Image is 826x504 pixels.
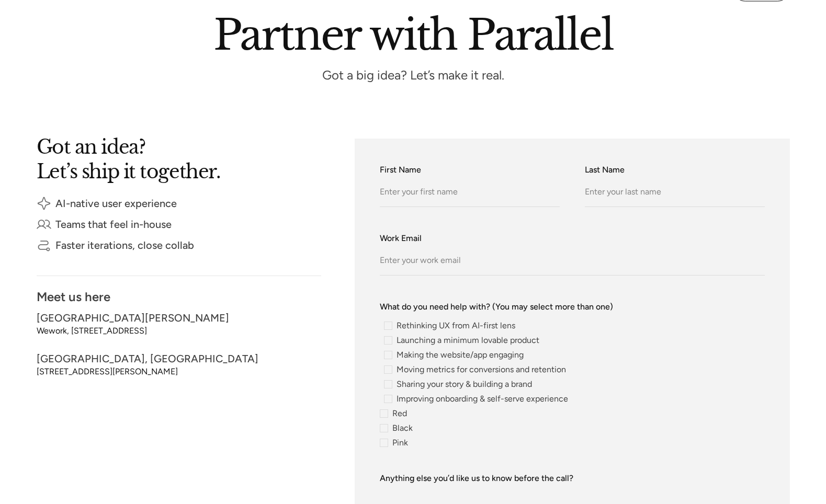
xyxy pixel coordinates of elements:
div: [GEOGRAPHIC_DATA][PERSON_NAME] [37,314,229,322]
h2: Got an idea? Let’s ship it together. [37,139,309,179]
div: Wework, [STREET_ADDRESS] [37,328,229,334]
div: [STREET_ADDRESS][PERSON_NAME] [37,369,258,375]
label: First Name [380,164,560,176]
div: Faster iterations, close collab [55,241,194,248]
h2: Partner with Parallel [115,15,711,50]
input: Black [380,424,413,432]
label: Last Name [585,164,765,176]
p: Got a big idea? Let’s make it real. [256,71,570,80]
div: AI-native user experience [55,199,177,207]
div: [GEOGRAPHIC_DATA], [GEOGRAPHIC_DATA] [37,355,258,362]
div: Meet us here [37,293,321,302]
input: Enter your first name [380,178,560,207]
label: Work Email [380,232,765,245]
input: Enter your last name [585,178,765,207]
label: Anything else you’d like us to know before the call? [380,472,765,485]
label: What do you need help with? (You may select more than one) [380,301,765,313]
input: Enter your work email [380,247,765,276]
div: Teams that feel in-house [55,220,172,227]
input: Pink [380,439,408,447]
input: Red [380,409,407,418]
